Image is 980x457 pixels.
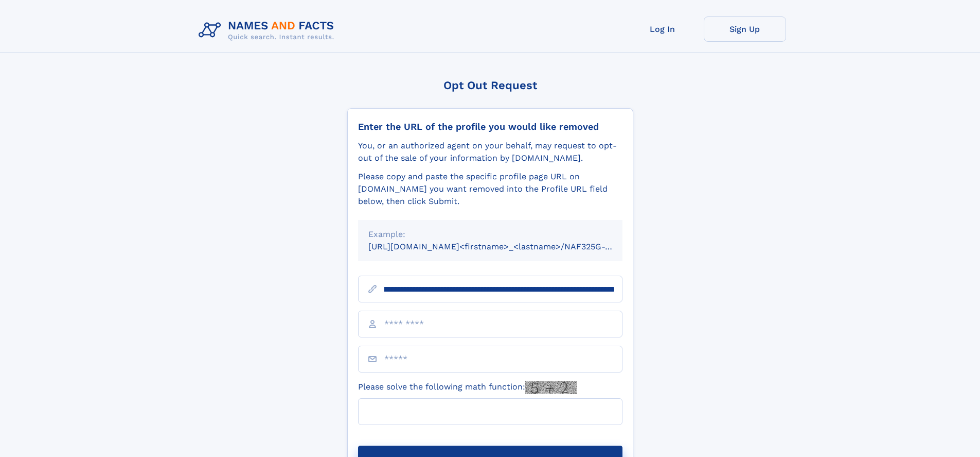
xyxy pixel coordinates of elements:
[621,16,704,42] a: Log In
[358,381,577,394] label: Please solve the following math function:
[358,171,622,208] div: Please copy and paste the specific profile page URL on [DOMAIN_NAME] you want removed into the Pr...
[368,228,612,241] div: Example:
[194,16,343,44] img: Logo Names and Facts
[347,79,633,92] div: Opt Out Request
[358,140,622,164] div: You, or an authorized agent on your behalf, may request to opt-out of the sale of your informatio...
[704,16,786,42] a: Sign Up
[368,242,642,251] small: [URL][DOMAIN_NAME]<firstname>_<lastname>/NAF325G-xxxxxxxx
[358,121,622,132] div: Enter the URL of the profile you would like removed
